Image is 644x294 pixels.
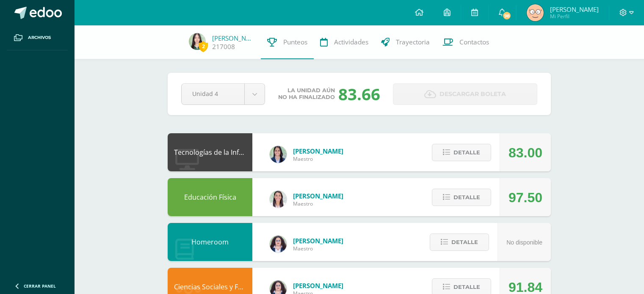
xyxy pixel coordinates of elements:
a: Punteos [261,25,314,59]
span: Maestro [293,200,343,207]
img: 534664ee60f520b42d8813f001d89cd9.png [527,4,544,21]
span: No disponible [506,239,542,246]
span: Actividades [334,38,368,47]
span: Maestro [293,155,343,162]
div: Educación Física [168,178,252,216]
span: [PERSON_NAME] [293,147,343,155]
button: Detalle [432,144,491,161]
img: 8c1a34b3b9342903322ec75c6fc362cc.png [189,33,206,50]
img: 68dbb99899dc55733cac1a14d9d2f825.png [270,191,287,208]
a: Unidad 4 [182,84,265,104]
a: [PERSON_NAME] [212,34,254,42]
span: Detalle [451,234,478,250]
span: Maestro [293,245,343,252]
span: Mi Perfil [550,13,599,20]
span: Cerrar panel [24,283,56,289]
a: Trayectoria [375,25,436,59]
img: ba02aa29de7e60e5f6614f4096ff8928.png [270,236,287,253]
a: Contactos [436,25,495,59]
a: 217008 [212,42,235,51]
span: Archivos [28,34,51,41]
div: 83.00 [509,134,542,172]
img: 7489ccb779e23ff9f2c3e89c21f82ed0.png [270,146,287,163]
div: Homeroom [168,223,252,261]
span: Trayectoria [396,38,430,47]
span: [PERSON_NAME] [550,5,599,14]
span: 98 [502,11,511,20]
span: Unidad 4 [192,84,234,104]
span: Descargar boleta [439,84,506,104]
a: Actividades [314,25,375,59]
span: [PERSON_NAME] [293,281,343,290]
span: Detalle [453,145,480,160]
div: 83.66 [338,83,380,105]
button: Detalle [430,234,489,251]
span: [PERSON_NAME] [293,236,343,245]
span: Detalle [453,190,480,205]
span: La unidad aún no ha finalizado [278,87,335,101]
span: 2 [199,41,208,52]
a: Archivos [7,25,68,50]
div: 97.50 [509,179,542,217]
span: [PERSON_NAME] [293,192,343,200]
span: Punteos [283,38,307,47]
span: Contactos [459,38,489,47]
div: Tecnologías de la Información y Comunicación: Computación [168,133,252,171]
button: Detalle [432,189,491,206]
